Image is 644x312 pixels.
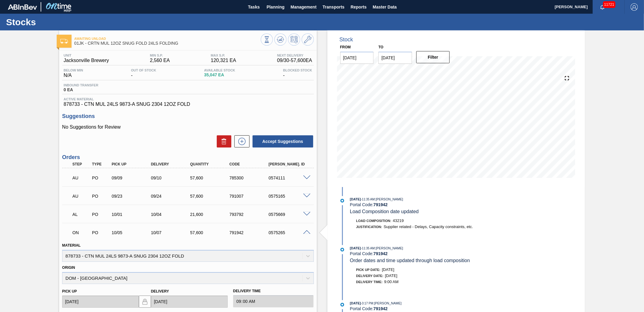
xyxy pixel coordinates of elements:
span: Planning [267,3,284,11]
div: New suggestion [231,135,250,147]
label: Pick up [62,289,77,293]
label: Delivery Time [233,287,314,296]
span: Load Composition date updated [350,209,419,214]
span: 120,321 EA [211,58,236,63]
div: 09/23/2025 [110,194,154,199]
div: 21,600 [189,212,233,217]
img: atual [340,303,344,307]
div: 57,600 [189,230,233,235]
span: [DATE] [350,246,361,250]
span: MIN S.P. [150,54,170,57]
span: MAX S.P. [211,54,236,57]
button: Filter [416,51,450,63]
input: mm/dd/yyyy [378,52,412,64]
span: 43219 [393,218,404,223]
span: : [PERSON_NAME] [373,301,402,305]
h3: Orders [62,154,314,161]
div: Portal Code: [350,251,494,256]
div: Stock [340,36,353,43]
div: Purchase order [91,194,111,199]
div: 791942 [228,230,272,235]
input: mm/dd/yyyy [340,52,374,64]
p: AU [72,175,90,180]
div: Step [71,162,92,166]
span: Blocked Stock [283,68,312,72]
div: 10/01/2025 [110,212,154,217]
div: 791007 [228,194,272,199]
span: - 11:35 AM [361,198,375,201]
div: Awaiting Unload [71,189,92,203]
span: Management [290,3,317,11]
div: Purchase order [91,212,111,217]
span: : [PERSON_NAME] [375,246,403,250]
p: AU [72,194,90,199]
span: [DATE] [350,301,361,305]
div: Accept Suggestions [250,135,314,148]
label: Material [62,243,81,248]
img: atual [340,248,344,251]
p: No Suggestions for Review [62,124,314,130]
span: [DATE] [350,197,361,201]
div: - [282,68,314,78]
strong: 791942 [374,306,388,311]
span: 2,560 EA [150,58,170,63]
button: Stocks Overview [261,33,273,46]
span: Below Min [64,68,83,72]
button: Go to Master Data / General [302,33,314,46]
label: Origin [62,265,75,270]
div: N/A [62,68,85,78]
span: Available Stock [204,68,235,72]
div: 10/07/2025 [149,230,194,235]
div: 0575669 [267,212,311,217]
span: 35,047 EA [204,73,235,77]
button: Notifications [593,3,612,11]
p: ON [72,230,90,235]
div: 785300 [228,175,272,180]
div: 0574111 [267,175,311,180]
div: 10/05/2025 [110,230,154,235]
div: 09/10/2025 [149,175,194,180]
button: locked [139,296,151,308]
div: Type [91,162,111,166]
img: locked [141,298,149,305]
p: AL [72,212,90,217]
strong: 791942 [374,202,388,207]
span: 878733 - CTN MUL 24LS 9873-A SNUG 2304 12OZ FOLD [64,102,312,107]
div: Pick up [110,162,154,166]
span: 01JK - CRTN MUL 12OZ SNUG FOLD 24LS FOLDING [74,41,261,46]
span: Transports [323,3,344,11]
div: 09/24/2025 [149,194,194,199]
div: [PERSON_NAME]. ID [267,162,311,166]
button: Accept Suggestions [253,135,313,147]
label: Delivery [151,289,169,293]
span: - 11:35 AM [361,247,375,250]
div: Quantity [189,162,233,166]
div: Awaiting Unload [71,171,92,185]
div: - [129,68,158,78]
span: 09/30 - 57,600 EA [277,58,312,63]
div: Purchase order [91,175,111,180]
span: 0 EA [64,88,98,92]
div: Portal Code: [350,202,494,207]
span: : [PERSON_NAME] [375,197,403,201]
span: Unit [64,54,109,57]
h1: Stocks [6,19,114,26]
div: Awaiting Load Composition [71,208,92,221]
span: Delivery Time : [356,280,383,284]
div: 793792 [228,212,272,217]
div: Code [228,162,272,166]
span: Order dates and time updated through load composition [350,258,470,263]
label: to [378,45,383,49]
span: Jacksonville Brewery [64,58,109,63]
span: Tasks [247,3,260,11]
span: Supplier related - Delays, Capacity constraints, etc. [384,224,473,229]
button: Update Chart [274,33,287,46]
div: 0575165 [267,194,311,199]
img: TNhmsLtSVTkK8tSr43FrP2fwEKptu5GPRR3wAAAABJRU5ErkJggg== [8,4,37,10]
span: Master Data [373,3,397,11]
span: - 3:17 PM [361,302,374,305]
span: [DATE] [385,273,397,278]
span: Next Delivery [277,54,312,57]
h3: Suggestions [62,113,314,120]
span: Reports [351,3,367,11]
